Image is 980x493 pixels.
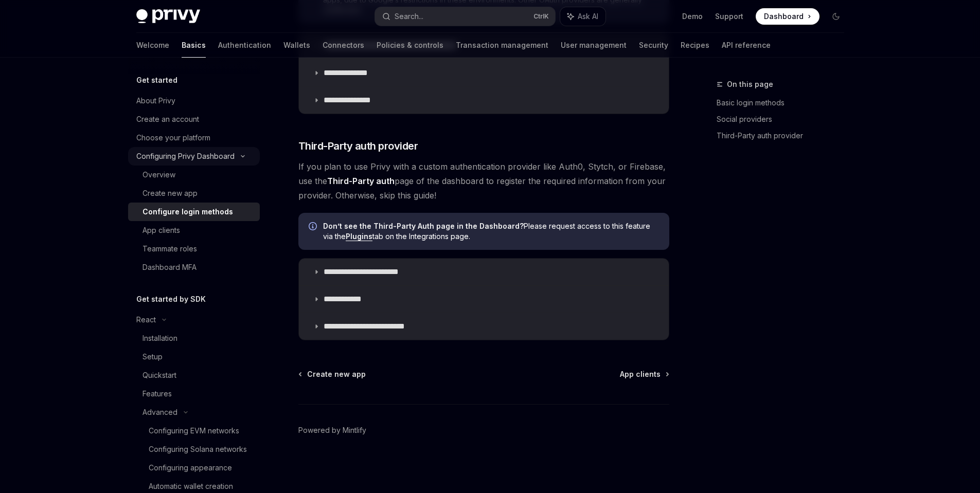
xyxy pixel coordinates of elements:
[142,224,180,236] div: App clients
[149,480,233,492] div: Automatic wallet creation
[142,187,198,199] div: Create new app
[298,425,366,435] a: Powered by Mintlify
[128,385,260,403] a: Features
[142,169,175,181] div: Overview
[128,422,260,440] a: Configuring EVM networks
[309,222,319,232] svg: Info
[136,150,235,162] div: Configuring Privy Dashboard
[136,9,200,24] img: dark logo
[136,132,210,144] div: Choose your platform
[142,206,233,218] div: Configure login methods
[717,95,852,111] a: Basic login methods
[142,369,176,381] div: Quickstart
[128,166,260,184] a: Overview
[128,348,260,366] a: Setup
[128,366,260,385] a: Quickstart
[717,111,852,127] a: Social providers
[128,110,260,129] a: Create an account
[128,221,260,240] a: App clients
[307,369,366,379] span: Create new app
[142,243,197,255] div: Teammate roles
[128,184,260,203] a: Create new app
[560,7,605,26] button: Ask AI
[620,369,661,379] span: App clients
[142,261,197,273] div: Dashboard MFA
[681,33,709,58] a: Recipes
[717,127,852,144] a: Third-Party auth provider
[182,33,206,58] a: Basics
[456,33,548,58] a: Transaction management
[136,95,175,107] div: About Privy
[620,369,668,379] a: App clients
[323,222,524,230] strong: Don’t see the Third-Party Auth page in the Dashboard?
[828,8,844,25] button: Toggle dark mode
[377,33,443,58] a: Policies & controls
[142,406,177,418] div: Advanced
[639,33,668,58] a: Security
[327,176,395,186] strong: Third-Party auth
[561,33,627,58] a: User management
[136,33,169,58] a: Welcome
[149,443,247,455] div: Configuring Solana networks
[323,33,364,58] a: Connectors
[142,332,177,344] div: Installation
[283,33,310,58] a: Wallets
[722,33,771,58] a: API reference
[375,7,555,26] button: Search...CtrlK
[149,425,239,437] div: Configuring EVM networks
[136,74,177,86] h5: Get started
[727,78,773,90] span: On this page
[128,240,260,258] a: Teammate roles
[128,129,260,147] a: Choose your platform
[715,11,743,22] a: Support
[149,462,232,474] div: Configuring appearance
[142,351,163,363] div: Setup
[299,369,366,379] a: Create new app
[323,221,659,242] span: Please request access to this feature via the tab on the Integrations page.
[128,92,260,110] a: About Privy
[128,459,260,477] a: Configuring appearance
[136,113,199,125] div: Create an account
[128,440,260,459] a: Configuring Solana networks
[578,11,598,22] span: Ask AI
[533,12,549,21] span: Ctrl K
[756,8,819,25] a: Dashboard
[128,329,260,348] a: Installation
[218,33,271,58] a: Authentication
[395,10,423,23] div: Search...
[136,314,156,326] div: React
[298,139,418,153] span: Third-Party auth provider
[682,11,703,22] a: Demo
[298,159,669,203] span: If you plan to use Privy with a custom authentication provider like Auth0, Stytch, or Firebase, u...
[764,11,804,22] span: Dashboard
[128,203,260,221] a: Configure login methods
[128,258,260,277] a: Dashboard MFA
[142,388,172,400] div: Features
[136,293,206,305] h5: Get started by SDK
[346,232,372,241] a: Plugins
